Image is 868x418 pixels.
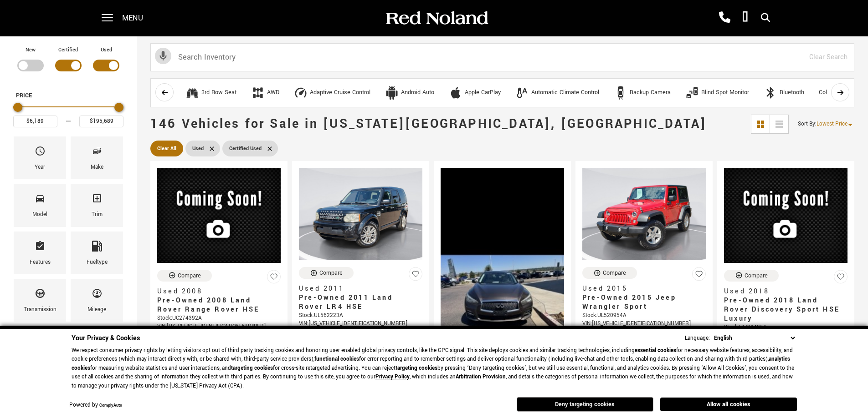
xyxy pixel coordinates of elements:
[449,86,462,100] div: Apple CarPlay
[609,83,676,102] button: Backup CameraBackup Camera
[798,120,817,128] span: Sort By :
[759,83,809,102] button: BluetoothBluetooth
[24,305,56,315] div: Transmission
[155,83,174,101] button: scroll left
[87,305,106,315] div: Mileage
[635,347,676,354] strong: essential cookies
[157,270,212,282] button: Compare Vehicle
[72,346,797,391] p: We respect consumer privacy rights by letting visitors opt out of third-party tracking cookies an...
[35,238,46,257] span: Features
[401,89,434,97] div: Android Auto
[14,279,66,322] div: TransmissionTransmission
[517,397,653,412] button: Deny targeting cookies
[299,267,354,279] button: Compare Vehicle
[299,284,422,312] a: Used 2011Pre-Owned 2011 Land Rover LR4 HSE
[192,143,204,154] span: Used
[71,279,123,322] div: MileageMileage
[582,284,699,293] span: Used 2015
[35,143,46,162] span: Year
[201,89,236,97] div: 3rd Row Seat
[13,116,57,127] input: Minimum
[72,333,140,343] span: Your Privacy & Cookies
[680,83,754,102] button: Blind Spot MonitorBlind Spot Monitor
[692,267,706,285] button: Save Vehicle
[630,89,671,97] div: Backup Camera
[92,238,103,257] span: Fueltype
[114,103,123,112] div: Maximum Price
[157,287,281,314] a: Used 2008Pre-Owned 2008 Land Rover Range Rover HSE
[11,45,125,83] div: Filter by Vehicle Type
[229,143,262,154] span: Certified Used
[724,287,847,323] a: Used 2018Pre-Owned 2018 Land Rover Discovery Sport HSE Luxury
[35,191,46,210] span: Model
[409,267,422,285] button: Save Vehicle
[299,293,416,312] span: Pre-Owned 2011 Land Rover LR4 HSE
[35,286,46,305] span: Transmission
[380,83,439,102] button: Android AutoAndroid Auto
[14,184,66,227] div: ModelModel
[299,284,416,293] span: Used 2011
[289,83,375,102] button: Adaptive Cruise ControlAdaptive Cruise Control
[319,269,343,277] div: Compare
[582,312,706,320] div: Stock : UL520954A
[834,270,847,287] button: Save Vehicle
[701,89,749,97] div: Blind Spot Monitor
[685,335,710,341] div: Language:
[515,86,529,100] div: Automatic Climate Control
[582,267,637,279] button: Compare Vehicle
[384,10,489,26] img: Red Noland Auto Group
[685,86,699,100] div: Blind Spot Monitor
[294,86,308,100] div: Adaptive Cruise Control
[724,323,847,332] div: Stock : UI738406A
[32,210,47,220] div: Model
[92,286,103,305] span: Mileage
[510,83,604,102] button: Automatic Climate ControlAutomatic Climate Control
[465,89,501,97] div: Apple CarPlay
[157,143,176,154] span: Clear All
[267,89,279,97] div: AWD
[92,191,103,210] span: Trim
[91,162,103,172] div: Make
[16,91,121,100] h5: Price
[660,398,797,411] button: Allow all cookies
[246,83,284,102] button: AWDAWD
[71,184,123,227] div: TrimTrim
[385,86,399,100] div: Android Auto
[178,272,201,280] div: Compare
[444,83,506,102] button: Apple CarPlayApple CarPlay
[531,89,599,97] div: Automatic Climate Control
[375,373,410,381] u: Privacy Policy
[231,364,273,372] strong: targeting cookies
[724,168,847,263] img: 2018 Land Rover Discovery Sport HSE Luxury
[99,403,122,408] a: ComplyAuto
[30,257,51,267] div: Features
[582,293,699,312] span: Pre-Owned 2015 Jeep Wrangler Sport
[831,83,849,101] button: scroll right
[92,210,103,220] div: Trim
[724,296,841,323] span: Pre-Owned 2018 Land Rover Discovery Sport HSE Luxury
[582,168,706,260] img: 2015 Jeep Wrangler Sport
[745,272,768,280] div: Compare
[724,287,841,296] span: Used 2018
[157,296,274,314] span: Pre-Owned 2008 Land Rover Range Rover HSE
[13,100,123,127] div: Price
[72,355,790,372] strong: analytics cookies
[26,45,36,55] label: New
[395,364,437,372] strong: targeting cookies
[299,168,422,260] img: 2011 Land Rover LR4 HSE
[150,43,854,71] input: Search Inventory
[79,116,123,127] input: Maximum
[35,162,45,172] div: Year
[87,257,108,267] div: Fueltype
[724,270,779,282] button: Compare Vehicle
[155,48,171,64] svg: Click to toggle on voice search
[614,86,627,100] div: Backup Camera
[582,284,706,312] a: Used 2015Pre-Owned 2015 Jeep Wrangler Sport
[150,115,707,133] span: 146 Vehicles for Sale in [US_STATE][GEOGRAPHIC_DATA], [GEOGRAPHIC_DATA]
[817,120,847,128] span: Lowest Price
[92,143,103,162] span: Make
[603,269,626,277] div: Compare
[13,103,22,112] div: Minimum Price
[101,45,112,55] label: Used
[157,322,281,331] div: VIN: [US_VEHICLE_IDENTIFICATION_NUMBER]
